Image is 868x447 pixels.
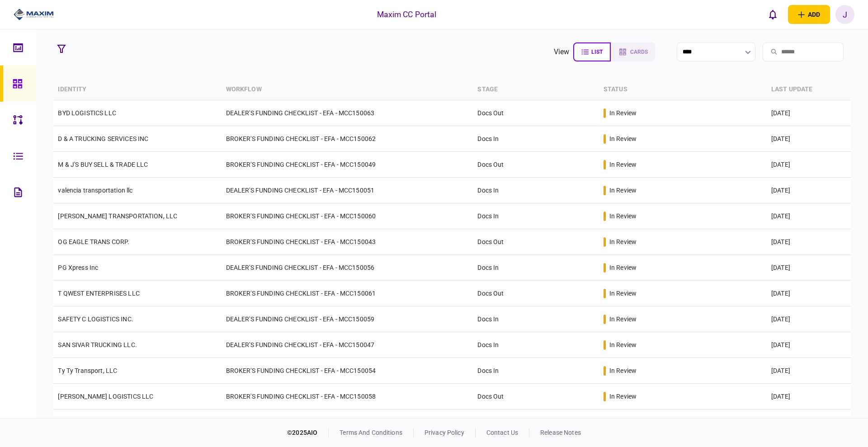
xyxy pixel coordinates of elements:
td: BROKER'S FUNDING CHECKLIST - EFA - MCC150058 [222,384,473,409]
div: in review [609,134,637,143]
button: J [835,5,854,24]
td: BROKER'S FUNDING CHECKLIST - EFA - MCC150044 [222,409,473,435]
td: Docs Out [473,100,599,126]
td: Docs In [473,358,599,384]
td: [DATE] [767,152,851,178]
a: valencia transportation llc [58,187,132,194]
div: in review [609,340,637,349]
div: view [554,47,570,57]
div: in review [609,237,637,246]
button: cards [611,42,655,61]
td: Docs In [473,203,599,229]
td: DEALER'S FUNDING CHECKLIST - EFA - MCC150056 [222,255,473,281]
a: terms and conditions [340,429,402,436]
th: stage [473,79,599,100]
td: DEALER'S FUNDING CHECKLIST - EFA - MCC150063 [222,100,473,126]
div: in review [609,186,637,195]
td: [DATE] [767,203,851,229]
div: in review [609,289,637,298]
td: [DATE] [767,229,851,255]
a: contact us [486,429,518,436]
span: cards [630,49,648,55]
a: M & J'S BUY SELL & TRADE LLC [58,161,148,168]
td: Docs In [473,306,599,332]
a: PG Xpress Inc [58,264,98,271]
td: BROKER'S FUNDING CHECKLIST - EFA - MCC150054 [222,358,473,384]
a: D & A TRUCKING SERVICES INC [58,135,148,142]
td: Docs In [473,255,599,281]
th: workflow [222,79,473,100]
td: DEALER'S FUNDING CHECKLIST - EFA - MCC150047 [222,332,473,358]
div: © 2025 AIO [287,428,329,438]
td: Docs Out [473,281,599,306]
td: Docs In [473,332,599,358]
td: [DATE] [767,100,851,126]
td: BROKER'S FUNDING CHECKLIST - EFA - MCC150060 [222,203,473,229]
div: in review [609,263,637,272]
div: in review [609,212,637,221]
a: OG EAGLE TRANS CORP. [58,238,129,245]
div: in review [609,392,637,401]
td: [DATE] [767,306,851,332]
td: Docs Out [473,229,599,255]
td: BROKER'S FUNDING CHECKLIST - EFA - MCC150043 [222,229,473,255]
td: [DATE] [767,255,851,281]
td: [DATE] [767,281,851,306]
img: client company logo [14,8,54,21]
th: last update [767,79,851,100]
td: [DATE] [767,178,851,203]
span: list [591,49,603,55]
td: Docs In [473,126,599,152]
a: [PERSON_NAME] TRANSPORTATION, LLC [58,212,177,220]
div: in review [609,108,637,118]
td: Docs Out [473,152,599,178]
td: [DATE] [767,409,851,435]
div: Maxim CC Portal [377,9,437,20]
a: BYD LOGISTICS LLC [58,109,116,117]
td: BROKER'S FUNDING CHECKLIST - EFA - MCC150062 [222,126,473,152]
td: DEALER'S FUNDING CHECKLIST - EFA - MCC150051 [222,178,473,203]
a: [PERSON_NAME] LOGISTICS LLC [58,393,153,400]
button: open notifications list [764,5,783,24]
div: in review [609,160,637,169]
td: Docs Out [473,409,599,435]
a: privacy policy [425,429,464,436]
td: [DATE] [767,384,851,409]
td: BROKER'S FUNDING CHECKLIST - EFA - MCC150061 [222,281,473,306]
td: DEALER'S FUNDING CHECKLIST - EFA - MCC150059 [222,306,473,332]
td: [DATE] [767,332,851,358]
td: Docs Out [473,384,599,409]
a: Ty Ty Transport, LLC [58,367,117,374]
a: SAN SIVAR TRUCKING LLC. [58,341,137,348]
div: in review [609,366,637,375]
td: [DATE] [767,358,851,384]
a: T QWEST ENTERPRISES LLC [58,290,139,297]
button: list [573,42,611,61]
button: open adding identity options [788,5,830,24]
a: SAFETY C LOGISTICS INC. [58,315,133,323]
th: identity [53,79,221,100]
td: Docs In [473,178,599,203]
div: in review [609,315,637,324]
td: [DATE] [767,126,851,152]
th: status [599,79,767,100]
a: release notes [540,429,581,436]
td: BROKER'S FUNDING CHECKLIST - EFA - MCC150049 [222,152,473,178]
